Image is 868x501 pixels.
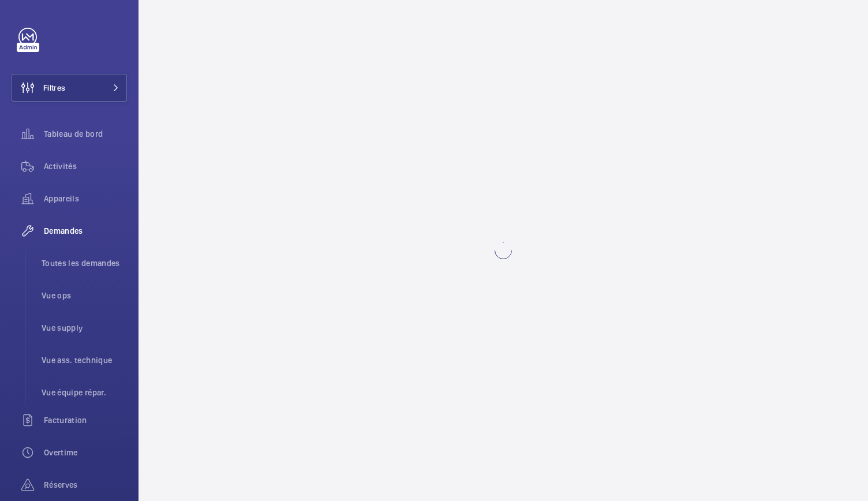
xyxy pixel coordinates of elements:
span: Filtres [43,82,65,94]
span: Overtime [44,447,127,458]
span: Demandes [44,225,127,237]
span: Vue ass. technique [42,354,127,366]
span: Toutes les demandes [42,257,127,269]
span: Vue supply [42,322,127,334]
span: Tableau de bord [44,128,127,140]
span: Vue ops [42,290,127,301]
span: Appareils [44,193,127,204]
span: Activités [44,160,127,172]
button: Filtres [12,74,127,102]
span: Réserves [44,479,127,491]
span: Facturation [44,414,127,426]
span: Vue équipe répar. [42,387,127,398]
